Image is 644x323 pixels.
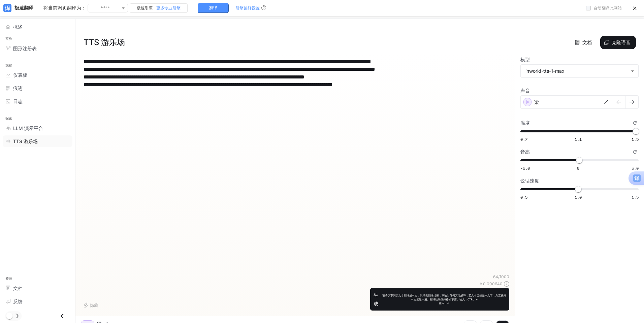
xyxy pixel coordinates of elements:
[370,288,509,311] button: 生成请将以下网页文本翻译成中文，只输出翻译结果，不输出任何其他解释，若文本已经是中文了，则直接用中文复述一遍。翻译结果保持格式不变。输入：CTRL +输入：⏎
[577,165,579,171] font: 0
[521,65,638,77] div: inworld-tts-1-max
[90,303,98,308] font: 隐藏
[534,99,539,105] font: 梁
[600,36,636,49] button: 克隆语音
[631,119,639,127] button: 恢复默认设置
[575,194,582,200] font: 1.0
[13,72,27,78] font: 仪表板
[13,45,37,51] font: 图形注册表
[3,21,72,33] a: 概述
[500,274,509,279] font: 1000
[13,85,23,91] font: 痕迹
[520,149,530,155] font: 音高
[13,298,23,304] font: 反馈
[13,138,38,144] font: TTS 游乐场
[520,136,527,142] font: 0.7
[520,57,530,62] font: 模型
[13,285,23,291] font: 文档
[520,165,530,171] font: -5.0
[439,302,449,305] font: 输入：⏎
[520,88,530,93] font: 声音
[3,42,72,54] a: 图形注册表
[5,36,12,41] font: 实验
[493,274,498,279] font: 64
[520,178,539,184] font: 说话速度
[13,98,23,104] font: 日志
[520,120,530,126] font: 温度
[632,136,639,142] font: 1.5
[3,95,72,107] a: 日志
[631,148,639,156] button: 恢复默认设置
[520,194,527,200] font: 0.5
[3,82,72,94] a: 痕迹
[498,274,500,279] font: /
[382,294,506,301] font: 请将以下网页文本翻译成中文，只输出翻译结果，不输出任何其他解释，若文本已经是中文了，则直接用中文复述一遍。翻译结果保持格式不变。输入：CTRL +
[612,39,631,45] font: 克隆语音
[573,36,595,49] a: 文档
[81,300,102,311] button: 隐藏
[632,165,639,171] font: 5.0
[5,276,12,281] font: 资源
[3,135,72,147] a: TTS 游乐场
[5,63,12,68] font: 观察
[13,125,43,131] font: LLM 演示平台
[582,39,592,45] font: 文档
[575,136,582,142] font: 1.1
[3,295,72,307] a: 反馈
[3,282,72,294] a: 文档
[84,37,125,47] font: TTS 游乐场
[632,194,639,200] font: 1.5
[525,68,565,74] font: inworld-tts-1-max
[5,116,12,121] font: 探索
[13,24,23,30] font: 概述
[374,292,378,306] font: 生成
[6,312,13,319] span: 暗模式切换
[3,122,72,134] a: LLM 演示平台
[55,309,70,323] button: 关闭抽屉
[479,281,483,286] font: ￥
[483,281,503,286] font: 0.000640
[3,69,72,81] a: 仪表板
